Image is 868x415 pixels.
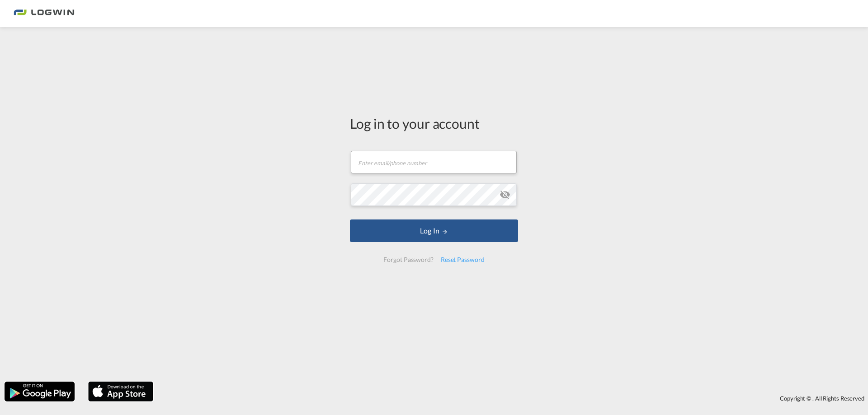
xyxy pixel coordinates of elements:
[350,114,518,133] div: Log in to your account
[500,189,510,200] md-icon: icon-eye-off
[351,151,517,173] input: Enter email/phone number
[14,4,75,24] img: bc73a0e0d8c111efacd525e4c8ad7d32.png
[350,219,518,242] button: LOGIN
[158,391,868,406] div: Copyright © . All Rights Reserved
[437,252,488,268] div: Reset Password
[87,381,154,402] img: apple.png
[380,252,437,268] div: Forgot Password?
[4,381,75,402] img: google.png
